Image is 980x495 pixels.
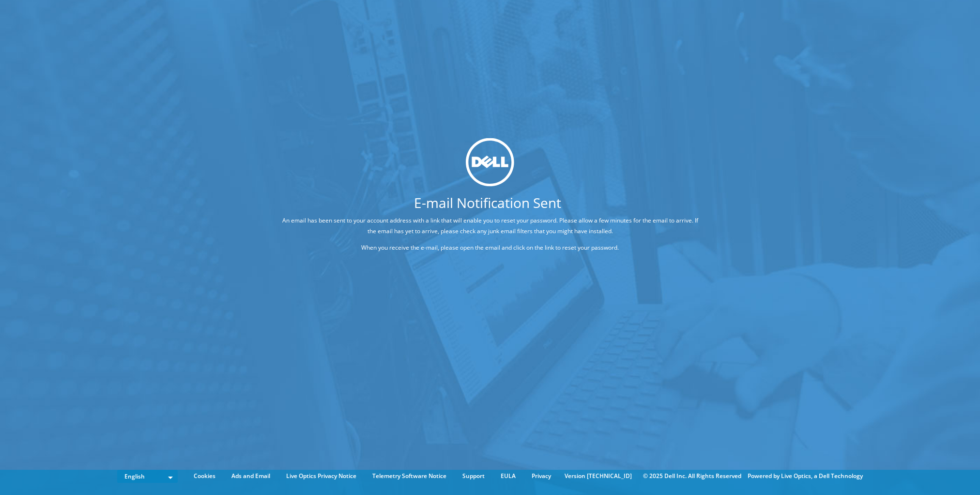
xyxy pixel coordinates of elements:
li: © 2025 Dell Inc. All Rights Reserved [638,471,746,481]
p: When you receive the e-mail, please open the email and click on the link to reset your password. [281,242,699,253]
a: Privacy [524,471,558,481]
img: dell_svg_logo.svg [466,138,514,187]
a: Ads and Email [224,471,277,481]
a: Telemetry Software Notice [365,471,454,481]
h1: E-mail Notification Sent [245,196,730,209]
a: Cookies [186,471,223,481]
p: An email has been sent to your account address with a link that will enable you to reset your pas... [281,215,699,237]
li: Powered by Live Optics, a Dell Technology [748,471,863,481]
li: Version [TECHNICAL_ID] [560,471,637,481]
a: Live Optics Privacy Notice [279,471,364,481]
a: EULA [493,471,523,481]
a: Support [455,471,492,481]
